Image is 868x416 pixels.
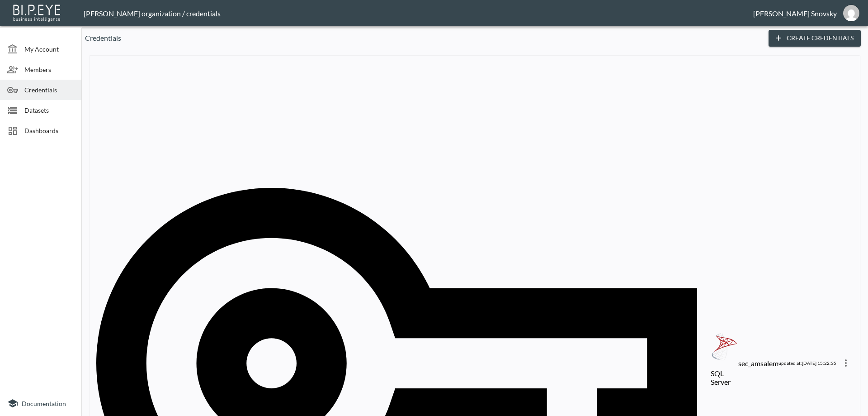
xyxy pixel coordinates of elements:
div: [PERSON_NAME] Snovsky [753,9,837,18]
span: Documentation [22,400,66,407]
div: updated at: [DATE] 15:22:35 [778,360,836,366]
img: mssql icon [711,333,738,360]
button: more [839,356,853,370]
span: Datasets [24,105,74,115]
a: Documentation [7,398,74,409]
img: bipeye-logo [11,2,63,23]
span: My Account [24,44,74,54]
button: Create Credentials [769,30,861,47]
p: Credentials [85,33,761,43]
img: e1d6fdeb492d5bd457900032a53483e8 [843,5,859,21]
div: [PERSON_NAME] organization / credentials [84,9,753,18]
span: Members [24,65,74,74]
span: Dashboards [24,126,74,135]
button: gils@amsalem.com [837,2,866,24]
span: Credentials [24,85,74,95]
div: sec_amsalem [738,359,778,368]
p: SQL Server [711,369,738,386]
